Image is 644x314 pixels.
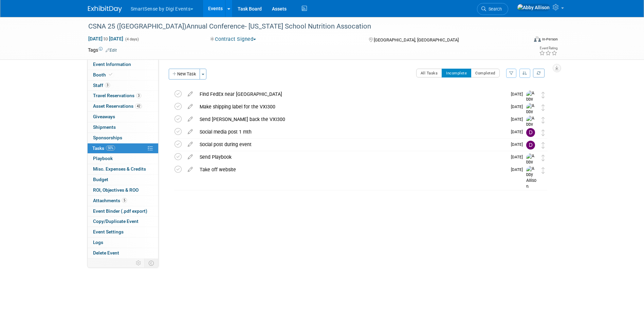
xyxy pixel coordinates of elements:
span: Search [486,6,502,12]
span: Budget [93,177,108,182]
i: Move task [541,129,545,136]
div: In-Person [542,37,558,42]
a: Shipments [88,122,158,133]
div: Make shipping label for the VXI300 [196,101,507,112]
span: [DATE] [DATE] [88,36,124,42]
a: Asset Reservations42 [88,101,158,111]
span: Asset Reservations [93,103,142,109]
img: Dan Tiernan [526,141,535,150]
img: ExhibitDay [88,6,122,13]
div: Find FedEx near [GEOGRAPHIC_DATA] [196,88,507,100]
span: Event Settings [93,229,124,234]
button: New Task [169,69,200,80]
a: Playbook [88,154,158,164]
td: Toggle Event Tabs [144,259,158,267]
img: Abby Allison [517,4,550,11]
a: Edit [106,48,117,53]
span: 50% [106,145,115,151]
div: Event Format [488,35,558,46]
button: All Tasks [416,69,442,77]
a: Booth [88,70,158,80]
span: Event Binder (.pdf export) [93,208,147,214]
a: Sponsorships [88,133,158,143]
i: Move task [541,104,545,111]
a: Copy/Duplicate Event [88,216,158,227]
span: Misc. Expenses & Credits [93,166,146,172]
td: Tags [88,47,117,53]
span: [DATE] [511,92,526,97]
span: Booth [93,72,114,77]
img: Abby Allison [526,103,536,127]
img: Abby Allison [526,116,536,140]
span: Attachments [93,198,127,203]
a: Logs [88,238,158,248]
i: Move task [541,167,545,174]
span: Copy/Duplicate Event [93,219,139,224]
a: edit [184,116,196,122]
div: CSNA 25 ([GEOGRAPHIC_DATA])Annual Conference- [US_STATE] School Nutrition Assocation [86,20,518,33]
span: [DATE] [511,167,526,172]
a: Attachments5 [88,196,158,206]
a: Travel Reservations3 [88,91,158,101]
div: Event Rating [539,47,557,50]
span: Delete Event [93,250,119,256]
span: Sponsorships [93,135,122,140]
a: Delete Event [88,248,158,258]
span: Travel Reservations [93,93,141,98]
a: Tasks50% [88,143,158,154]
button: Contract Signed [208,36,259,43]
div: Send Playbook [196,151,507,163]
span: [DATE] [511,129,526,134]
a: Staff3 [88,81,158,91]
button: Completed [471,69,500,77]
span: to [103,36,109,41]
span: Tasks [92,145,115,151]
span: Playbook [93,156,113,161]
a: edit [184,129,196,135]
img: Abby Allison [526,153,536,177]
a: Event Information [88,59,158,70]
a: edit [184,167,196,173]
span: ROI, Objectives & ROO [93,187,139,193]
span: 3 [136,93,141,98]
div: Social post during event [196,139,507,150]
i: Move task [541,155,545,161]
div: Social media post 1 mth [196,126,507,138]
a: edit [184,104,196,110]
span: Giveaways [93,114,115,119]
a: edit [184,91,196,97]
span: Logs [93,240,103,245]
a: Refresh [533,69,545,77]
img: Abby Allison [526,166,536,190]
a: edit [184,141,196,147]
button: Incomplete [442,69,471,77]
img: Format-Inperson.png [534,36,541,42]
a: Event Binder (.pdf export) [88,206,158,216]
span: (4 days) [125,37,139,41]
span: 42 [135,104,142,109]
img: Abby Allison [526,90,536,115]
i: Booth reservation complete [109,73,112,76]
a: Misc. Expenses & Credits [88,164,158,174]
a: Budget [88,175,158,185]
a: Search [477,3,508,15]
span: [DATE] [511,104,526,109]
img: Dan Tiernan [526,128,535,137]
span: [GEOGRAPHIC_DATA], [GEOGRAPHIC_DATA] [374,37,459,42]
div: Send [PERSON_NAME] back the VXI300 [196,114,507,125]
i: Move task [541,142,545,149]
a: Giveaways [88,112,158,122]
span: Staff [93,83,110,88]
i: Move task [541,92,545,98]
i: Move task [541,117,545,123]
div: Take off website [196,164,507,175]
span: 3 [105,83,110,88]
span: [DATE] [511,142,526,147]
span: Shipments [93,124,116,130]
a: ROI, Objectives & ROO [88,185,158,195]
span: [DATE] [511,155,526,159]
span: [DATE] [511,117,526,122]
a: edit [184,154,196,160]
span: 5 [122,198,127,203]
a: Event Settings [88,227,158,237]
